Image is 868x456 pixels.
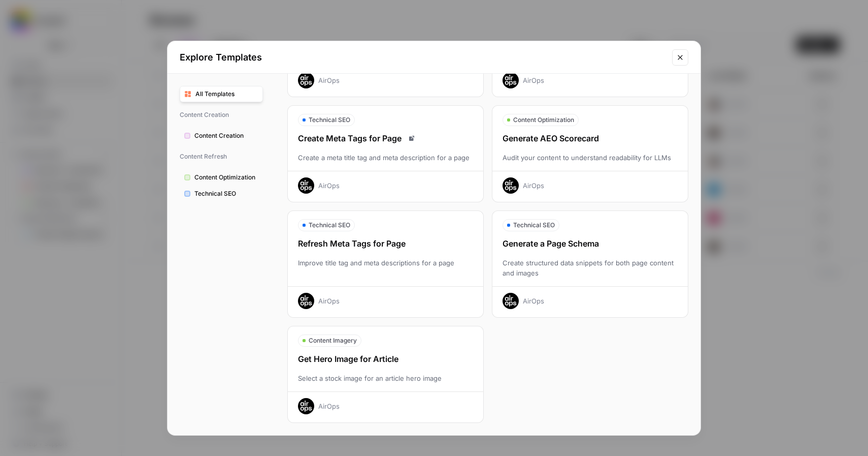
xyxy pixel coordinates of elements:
div: Create Meta Tags for Page [288,132,483,144]
div: Select a stock image for an article hero image [288,373,483,383]
button: Technical SEOGenerate a Page SchemaCreate structured data snippets for both page content and imag... [492,210,688,318]
button: Close modal [672,49,688,66]
a: Read docs [406,132,418,144]
span: Content Optimization [194,173,258,182]
div: AirOps [318,296,340,306]
div: Generate AEO Scorecard [492,132,688,144]
div: Audit your content to understand readability for LLMs [492,153,688,163]
span: Technical SEO [309,221,350,230]
button: Content ImageryGet Hero Image for ArticleSelect a stock image for an article hero imageAirOps [287,326,484,423]
button: Content Creation [180,128,263,144]
button: Technical SEORefresh Meta Tags for PageImprove title tag and meta descriptions for a pageAirOps [287,210,484,318]
div: Improve title tag and meta descriptions for a page [288,258,483,278]
button: All Templates [180,86,263,102]
div: AirOps [523,296,544,306]
div: Create a meta title tag and meta description for a page [288,153,483,163]
span: All Templates [195,89,258,99]
button: Technical SEOCreate Meta Tags for PageRead docsCreate a meta title tag and meta description for a... [287,105,484,202]
span: Content Optimization [513,115,574,125]
span: Content Imagery [309,336,357,345]
span: Technical SEO [194,189,258,198]
span: Content Refresh [180,148,263,165]
div: Create structured data snippets for both page content and images [492,258,688,278]
span: Technical SEO [309,115,350,125]
button: Content Optimization [180,169,263,186]
button: Content OptimizationGenerate AEO ScorecardAudit your content to understand readability for LLMsAi... [492,105,688,202]
div: Get Hero Image for Article [288,353,483,365]
div: AirOps [318,401,340,411]
div: AirOps [318,75,340,85]
span: Content Creation [180,106,263,124]
div: AirOps [523,180,544,191]
button: Technical SEO [180,186,263,202]
span: Content Creation [194,131,258,140]
span: Technical SEO [513,221,555,230]
div: AirOps [318,180,340,191]
h2: Explore Templates [180,50,666,65]
div: Refresh Meta Tags for Page [288,237,483,250]
div: Generate a Page Schema [492,237,688,250]
div: AirOps [523,75,544,85]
